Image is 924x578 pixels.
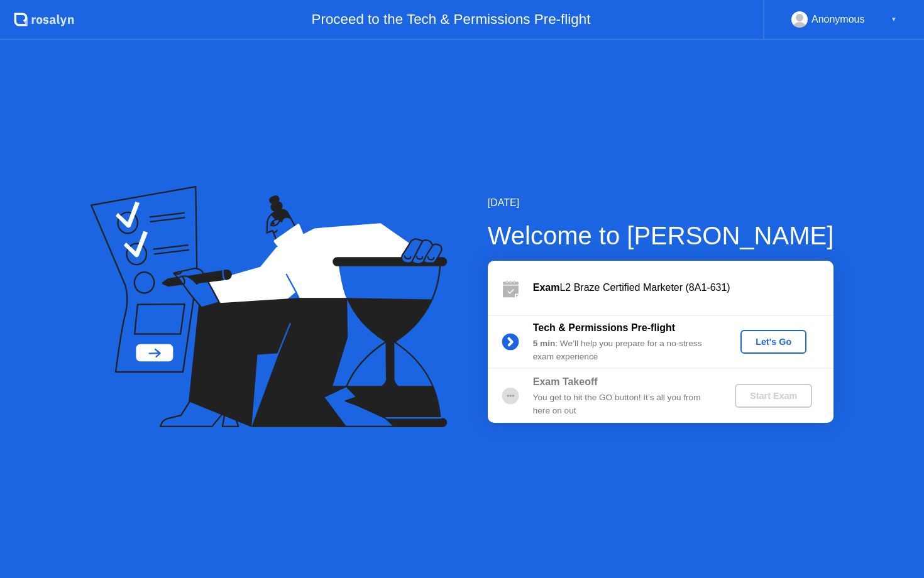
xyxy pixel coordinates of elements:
[745,337,801,347] div: Let's Go
[533,337,714,363] div: : We’ll help you prepare for a no-stress exam experience
[533,376,598,387] b: Exam Takeoff
[488,195,834,210] div: [DATE]
[533,282,560,293] b: Exam
[533,322,675,333] b: Tech & Permissions Pre-flight
[811,11,865,28] div: Anonymous
[533,339,556,348] b: 5 min
[735,384,812,408] button: Start Exam
[740,391,807,401] div: Start Exam
[488,217,834,254] div: Welcome to [PERSON_NAME]
[740,330,806,354] button: Let's Go
[891,11,897,28] div: ▼
[533,391,714,417] div: You get to hit the GO button! It’s all you from here on out
[533,280,833,295] div: L2 Braze Certified Marketer (8A1-631)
